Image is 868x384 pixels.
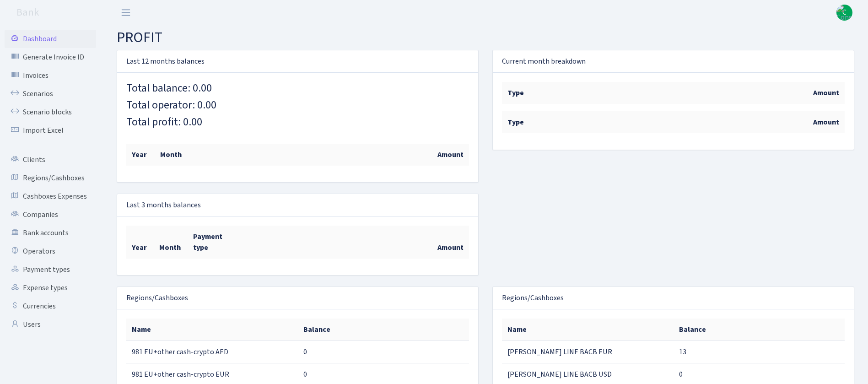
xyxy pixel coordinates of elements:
[154,226,188,259] th: Month
[126,116,469,129] h4: Total profit: 0.00
[298,319,469,341] th: Balance
[5,169,96,187] a: Regions/Cashboxes
[502,319,674,341] th: Name
[5,30,96,48] a: Dashboard
[126,341,298,363] td: 981 EU+other cash-crypto AED
[5,297,96,315] a: Currencies
[836,5,852,21] img: Consultant
[674,319,845,341] th: Balance
[5,66,96,85] a: Invoices
[5,85,96,103] a: Scenarios
[155,144,189,166] th: Month
[126,144,155,166] th: Year
[836,5,852,21] a: C
[502,111,674,133] th: Type
[493,287,854,309] div: Regions/Cashboxes
[229,226,469,259] th: Amount
[298,341,469,363] td: 0
[493,50,854,73] div: Current month breakdown
[117,50,478,73] div: Last 12 months balances
[5,315,96,334] a: Users
[126,319,298,341] th: Name
[5,260,96,279] a: Payment types
[189,144,469,166] th: Amount
[126,226,154,259] th: Year
[5,187,96,206] a: Cashboxes Expenses
[5,224,96,242] a: Bank accounts
[126,82,469,95] h4: Total balance: 0.00
[674,82,845,104] th: Amount
[5,121,96,140] a: Import Excel
[126,99,469,112] h4: Total operator: 0.00
[502,341,674,363] td: [PERSON_NAME] LINE BACB EUR
[5,103,96,121] a: Scenario blocks
[188,226,229,259] th: Payment type
[502,82,674,104] th: Type
[5,242,96,260] a: Operators
[5,279,96,297] a: Expense types
[114,5,137,20] button: Toggle navigation
[5,151,96,169] a: Clients
[117,287,478,309] div: Regions/Cashboxes
[674,111,845,133] th: Amount
[674,341,845,363] td: 13
[117,27,162,48] span: PROFIT
[117,194,478,216] div: Last 3 months balances
[5,48,96,66] a: Generate Invoice ID
[5,206,96,224] a: Companies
